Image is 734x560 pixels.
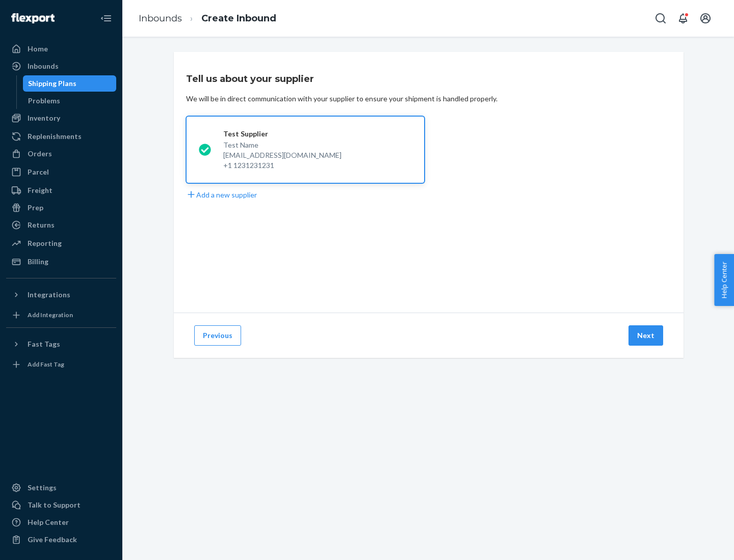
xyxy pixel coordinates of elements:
a: Reporting [6,235,116,251]
div: Inventory [28,113,60,123]
button: Add a new supplier [186,189,257,200]
div: We will be in direct communication with your supplier to ensure your shipment is handled properly. [186,94,497,104]
div: Prep [28,203,43,213]
div: Home [28,44,48,54]
a: Billing [6,254,116,270]
a: Parcel [6,164,116,180]
button: Open account menu [695,8,716,29]
div: Settings [28,483,57,493]
div: Returns [28,220,55,230]
div: Add Fast Tag [28,360,64,369]
a: Replenishments [6,128,116,145]
div: Billing [28,257,48,267]
div: Problems [28,96,60,106]
a: Inbounds [139,13,182,24]
a: Add Fast Tag [6,356,116,373]
div: Inbounds [28,61,59,71]
a: Help Center [6,514,116,530]
a: Orders [6,146,116,162]
a: Talk to Support [6,497,116,513]
a: Add Integration [6,307,116,323]
a: Settings [6,480,116,496]
button: Open notifications [673,8,693,29]
button: Fast Tags [6,336,116,352]
a: Prep [6,200,116,216]
a: Freight [6,182,116,199]
ol: breadcrumbs [130,4,284,34]
div: Integrations [28,290,70,300]
div: Talk to Support [28,500,81,510]
div: Orders [28,149,52,159]
button: Help Center [714,254,734,306]
a: Create Inbound [201,13,276,24]
div: Reporting [28,238,62,248]
button: Next [628,325,663,346]
div: Freight [28,185,53,195]
a: Home [6,41,116,57]
button: Integrations [6,287,116,303]
div: Help Center [28,517,69,527]
h3: Tell us about your supplier [186,72,314,86]
div: Give Feedback [28,535,77,545]
a: Inbounds [6,58,116,74]
div: Shipping Plans [28,78,76,89]
div: Parcel [28,167,49,177]
a: Shipping Plans [23,75,117,92]
img: Flexport logo [11,13,55,23]
button: Close Navigation [96,8,116,29]
a: Returns [6,217,116,233]
button: Previous [194,325,241,346]
button: Give Feedback [6,531,116,548]
div: Fast Tags [28,339,60,349]
button: Open Search Box [650,8,671,29]
div: Replenishments [28,131,82,142]
div: Add Integration [28,311,73,319]
a: Inventory [6,110,116,126]
a: Problems [23,93,117,109]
